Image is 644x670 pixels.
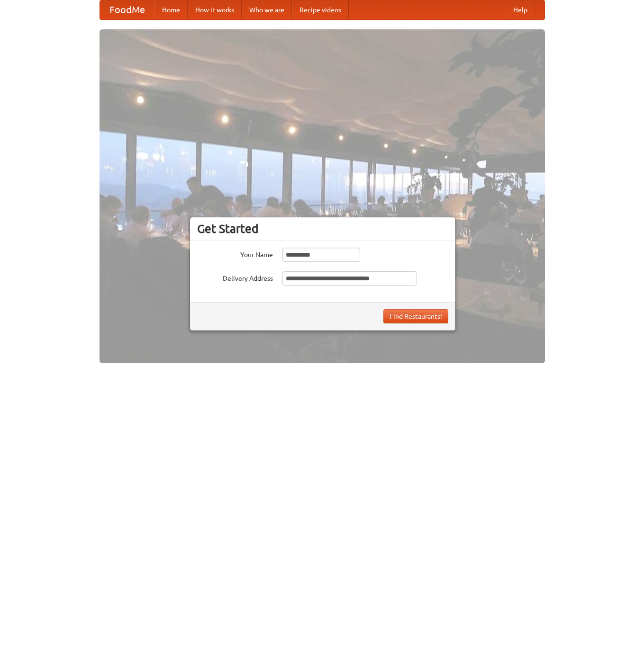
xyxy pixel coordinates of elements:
a: Recipe videos [292,0,349,19]
label: Delivery Address [197,271,273,283]
a: Home [154,0,188,19]
a: FoodMe [100,0,154,19]
a: How it works [188,0,242,19]
button: Find Restaurants! [383,309,448,323]
h3: Get Started [197,222,448,236]
a: Help [506,0,535,19]
label: Your Name [197,248,273,259]
a: Who we are [242,0,292,19]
